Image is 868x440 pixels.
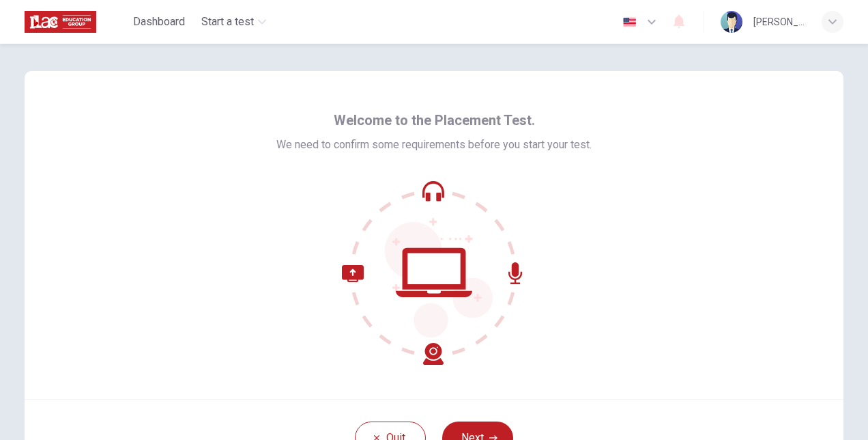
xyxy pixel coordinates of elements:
button: Dashboard [128,10,190,34]
img: Profile picture [721,11,742,33]
span: Dashboard [133,14,185,30]
div: [PERSON_NAME] [753,14,805,30]
a: ILAC logo [25,8,128,36]
span: We need to confirm some requirements before you start your test. [276,137,592,153]
span: Start a test [201,14,254,30]
span: Welcome to the Placement Test. [334,109,535,131]
img: ILAC logo [25,8,96,36]
button: Start a test [196,10,272,34]
img: en [621,17,638,27]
